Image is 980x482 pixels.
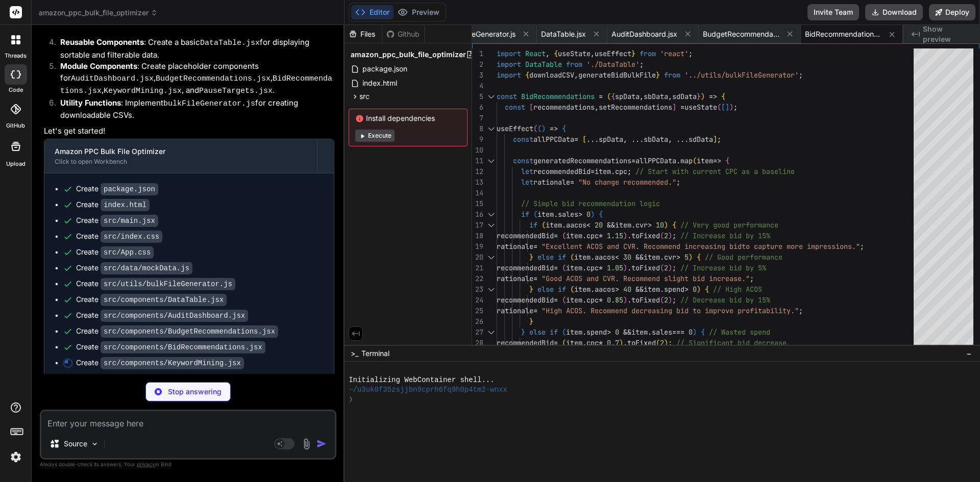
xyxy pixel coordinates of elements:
[742,242,860,251] span: to capture more impressions."
[529,70,574,80] span: downloadCSV
[631,49,635,58] span: }
[929,4,975,20] button: Deploy
[676,177,680,187] span: ;
[472,145,483,156] div: 10
[355,113,461,123] span: Install dependencies
[713,285,762,294] span: // High ACOS
[484,284,498,295] div: Click to collapse the range.
[574,70,578,80] span: ,
[472,220,483,231] div: 17
[382,29,424,39] div: Github
[733,103,738,112] span: ;
[586,231,599,240] span: cpc
[60,37,144,47] strong: Reusable Components
[558,285,566,294] span: if
[525,70,529,80] span: {
[717,135,721,144] span: ;
[60,98,121,108] strong: Utility Functions
[664,70,680,80] span: from
[533,156,631,165] span: generatedRecommendations
[484,220,498,231] div: Click to collapse the range.
[591,210,595,219] span: )
[623,263,627,272] span: )
[351,49,466,60] span: amazon_ppc_bulk_file_optimizer
[705,252,782,262] span: // Good performance
[964,345,974,362] button: −
[101,294,227,306] code: src/components/DataTable.jsx
[703,29,779,39] span: BudgetRecommendations.jsx
[611,29,677,39] span: AuditDashboard.jsx
[76,215,158,226] div: Create
[595,252,615,262] span: aacos
[664,263,668,272] span: 2
[746,274,750,283] span: "
[574,252,591,262] span: item
[631,263,660,272] span: toFixed
[668,135,672,144] span: ,
[750,274,754,283] span: ;
[566,220,586,230] span: aacos
[582,263,586,272] span: .
[472,59,483,70] div: 2
[7,448,24,466] img: settings
[472,177,483,188] div: 13
[566,263,582,272] span: item
[497,49,521,58] span: import
[497,295,554,305] span: recommendedBid
[578,70,656,80] span: generateBidBulkFile
[586,295,599,305] span: cpc
[525,60,562,69] span: DataTable
[472,263,483,273] div: 21
[574,285,591,294] span: item
[656,220,664,230] span: 10
[578,177,676,187] span: "No change recommended."
[689,49,693,58] span: ;
[472,273,483,284] div: 22
[566,295,582,305] span: item
[607,92,611,101] span: (
[316,439,327,449] img: icon
[472,252,483,263] div: 20
[644,92,668,101] span: sbData
[607,231,623,240] span: 1.15
[664,285,684,294] span: spend
[664,231,668,240] span: 2
[640,92,644,101] span: ,
[615,220,631,230] span: item
[648,220,652,230] span: >
[76,278,235,289] div: Create
[623,295,627,305] span: )
[472,231,483,241] div: 18
[582,231,586,240] span: .
[684,70,799,80] span: '../utils/bulkFileGenerator'
[472,91,483,102] div: 5
[101,246,154,259] code: src/App.css
[676,156,680,165] span: .
[542,124,546,133] span: )
[865,4,923,20] button: Download
[101,231,162,243] code: src/index.css
[537,124,542,133] span: (
[533,103,595,112] span: recommendations
[725,156,729,165] span: {
[607,220,615,230] span: &&
[611,92,615,101] span: {
[680,220,778,230] span: // Very good performance
[484,252,498,263] div: Click to collapse the range.
[497,70,521,80] span: import
[635,156,676,165] span: allPPCData
[101,262,192,274] code: src/data/mockData.js
[484,91,498,102] div: Click to collapse the range.
[635,285,644,294] span: &&
[44,125,334,137] p: Let's get started!
[689,135,713,144] span: sdData
[640,49,656,58] span: from
[345,29,382,39] div: Files
[541,29,586,39] span: DataTable.jsx
[631,220,635,230] span: .
[562,124,566,133] span: {
[697,156,713,165] span: item
[717,103,721,112] span: (
[680,103,684,112] span: =
[450,29,516,39] span: bulkFileGenerator.js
